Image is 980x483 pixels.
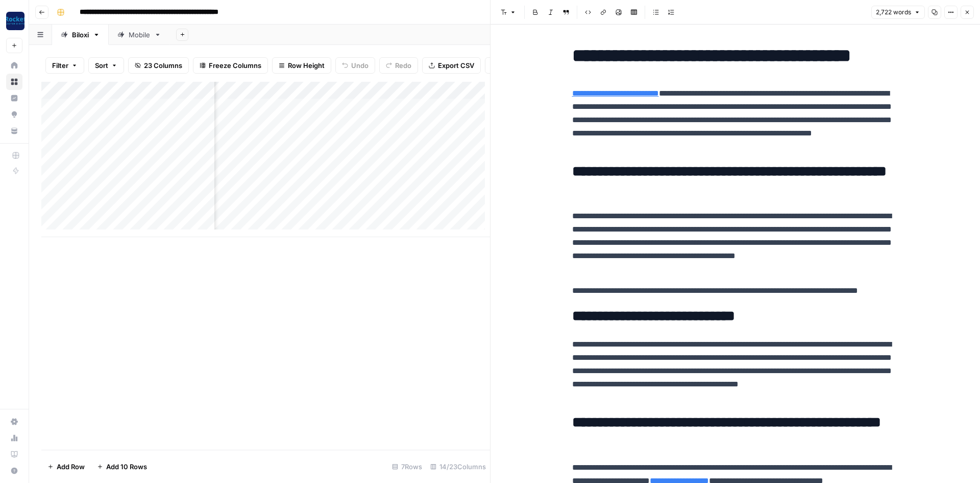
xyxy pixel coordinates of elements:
[6,12,24,30] img: Rocket Pilots Logo
[388,458,426,475] div: 7 Rows
[6,446,22,463] a: Learning Hub
[395,60,411,71] span: Redo
[6,463,22,479] button: Help + Support
[209,60,261,71] span: Freeze Columns
[95,60,108,71] span: Sort
[88,57,124,74] button: Sort
[106,462,147,472] span: Add 10 Rows
[272,57,331,74] button: Row Height
[91,458,153,475] button: Add 10 Rows
[871,6,925,19] button: 2,722 words
[6,8,22,34] button: Workspace: Rocket Pilots
[193,57,268,74] button: Freeze Columns
[128,57,189,74] button: 23 Columns
[438,60,474,71] span: Export CSV
[129,30,150,40] div: Mobile
[72,30,89,40] div: Biloxi
[41,458,91,475] button: Add Row
[6,90,22,106] a: Insights
[52,60,68,71] span: Filter
[6,430,22,446] a: Usage
[288,60,325,71] span: Row Height
[335,57,375,74] button: Undo
[351,60,369,71] span: Undo
[379,57,418,74] button: Redo
[57,462,85,472] span: Add Row
[52,25,109,45] a: Biloxi
[426,458,490,475] div: 14/23 Columns
[876,8,911,17] span: 2,722 words
[144,60,182,71] span: 23 Columns
[6,123,22,139] a: Your Data
[6,57,22,74] a: Home
[6,413,22,430] a: Settings
[45,57,84,74] button: Filter
[422,57,481,74] button: Export CSV
[109,25,170,45] a: Mobile
[6,74,22,90] a: Browse
[6,106,22,123] a: Opportunities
